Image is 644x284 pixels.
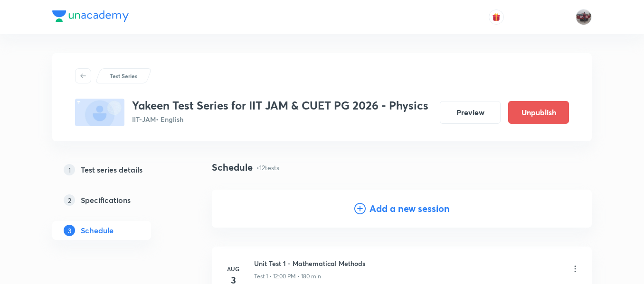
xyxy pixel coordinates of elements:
[576,9,592,25] img: amirhussain Hussain
[369,202,450,216] h4: Add a new session
[52,160,181,179] a: 1Test series details
[132,114,428,124] p: IIT-JAM • English
[440,101,501,124] button: Preview
[52,10,129,22] img: Company Logo
[110,72,137,80] p: Test Series
[212,160,253,174] h4: Schedule
[132,99,428,112] h3: Yakeen Test Series for IIT JAM & CUET PG 2026 - Physics
[254,272,321,281] p: Test 1 • 12:00 PM • 180 min
[52,191,181,210] a: 2Specifications
[256,163,279,173] p: • 12 tests
[508,101,569,124] button: Unpublish
[81,194,131,206] h5: Specifications
[81,164,142,175] h5: Test series details
[81,225,114,236] h5: Schedule
[64,194,75,206] p: 2
[254,258,365,268] h6: Unit Test 1 - Mathematical Methods
[492,13,501,21] img: avatar
[52,10,129,24] a: Company Logo
[75,99,124,126] img: fallback-thumbnail.png
[224,265,243,273] h6: Aug
[64,164,75,175] p: 1
[489,9,504,25] button: avatar
[554,190,592,228] img: Add
[64,225,75,236] p: 3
